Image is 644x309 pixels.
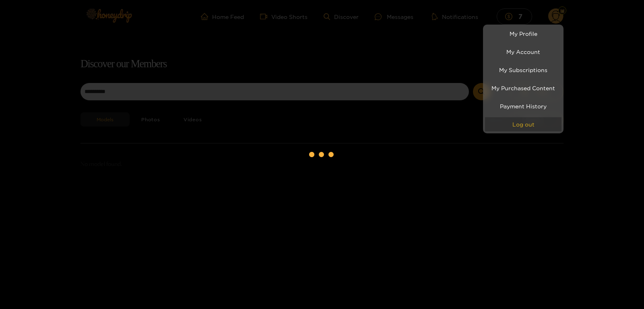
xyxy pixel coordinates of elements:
a: Payment History [485,99,561,113]
a: My Profile [485,27,561,41]
a: My Subscriptions [485,63,561,77]
a: My Purchased Content [485,81,561,95]
a: My Account [485,45,561,59]
button: Log out [485,117,561,131]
